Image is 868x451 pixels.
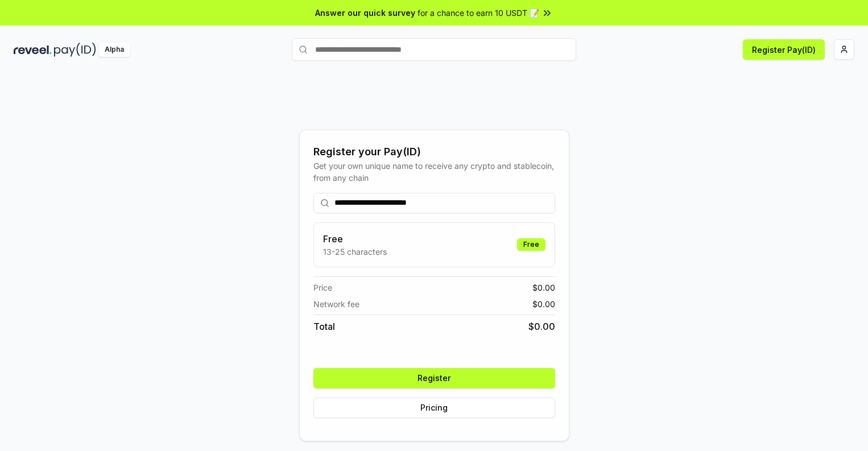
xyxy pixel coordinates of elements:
[98,43,130,57] div: Alpha
[532,282,555,293] span: $ 0.00
[14,43,52,57] img: reveel_dark
[323,232,387,246] h3: Free
[313,298,359,310] span: Network fee
[54,43,96,57] img: pay_id
[418,7,539,19] span: for a chance to earn 10 USDT 📝
[517,238,545,251] div: Free
[315,7,415,19] span: Answer our quick survey
[313,282,332,293] span: Price
[313,320,335,333] span: Total
[313,160,555,184] div: Get your own unique name to receive any crypto and stablecoin, from any chain
[528,320,555,333] span: $ 0.00
[313,144,555,160] div: Register your Pay(ID)
[743,39,825,60] button: Register Pay(ID)
[532,298,555,310] span: $ 0.00
[313,398,555,418] button: Pricing
[323,246,387,258] p: 13-25 characters
[313,368,555,388] button: Register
